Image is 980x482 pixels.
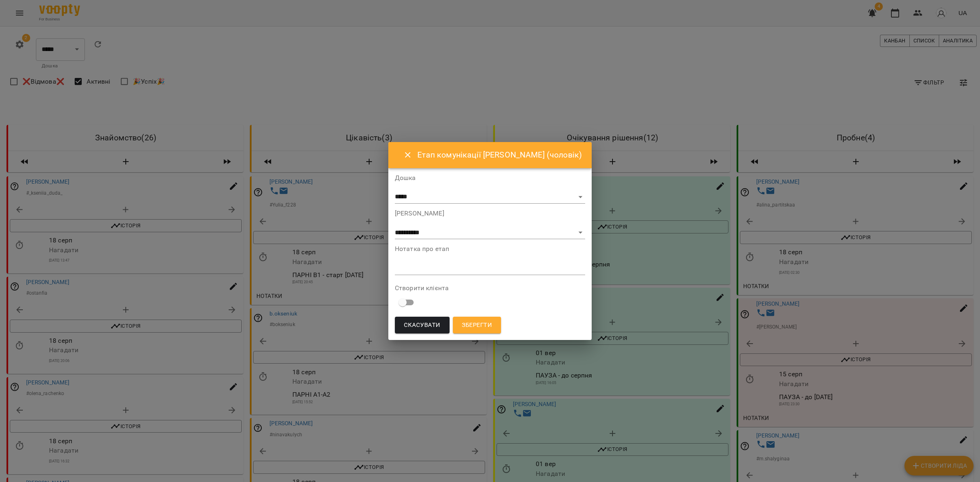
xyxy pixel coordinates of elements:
[404,320,441,331] span: Скасувати
[417,149,582,161] h6: Етап комунікації [PERSON_NAME] (чоловік)
[395,285,585,291] label: Створити клієнта
[462,320,492,331] span: Зберегти
[395,210,585,217] label: [PERSON_NAME]
[395,246,585,252] label: Нотатка про етап
[453,317,501,334] button: Зберегти
[395,317,450,334] button: Скасувати
[398,145,418,165] button: Close
[395,175,585,181] label: Дошка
